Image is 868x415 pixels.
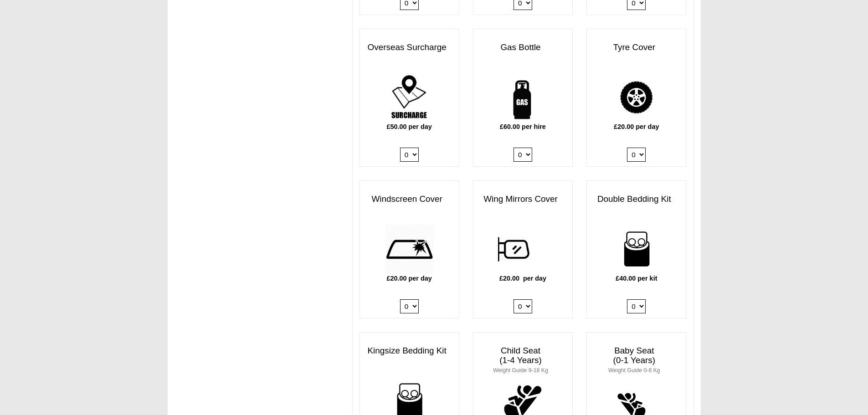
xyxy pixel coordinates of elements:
[498,224,548,274] img: wing.png
[611,224,661,274] img: bedding-for-two.png
[587,38,686,57] h3: Tyre Cover
[500,123,546,130] b: £60.00 per hire
[385,72,434,122] img: surcharge.png
[499,275,546,282] b: £20.00 per day
[616,275,657,282] b: £40.00 per kit
[493,367,548,374] small: Weight Guide 9-18 Kg
[614,123,659,130] b: £20.00 per day
[385,224,434,274] img: windscreen.png
[473,190,572,209] h3: Wing Mirrors Cover
[498,72,548,122] img: gas-bottle.png
[611,72,661,122] img: tyre.png
[587,342,686,379] h3: Baby Seat (0-1 Years)
[587,190,686,209] h3: Double Bedding Kit
[360,190,459,209] h3: Windscreen Cover
[360,38,459,57] h3: Overseas Surcharge
[473,342,572,379] h3: Child Seat (1-4 Years)
[608,367,660,374] small: Weight Guide 0-8 Kg
[360,342,459,360] h3: Kingsize Bedding Kit
[473,38,572,57] h3: Gas Bottle
[387,123,432,130] b: £50.00 per day
[387,275,432,282] b: £20.00 per day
